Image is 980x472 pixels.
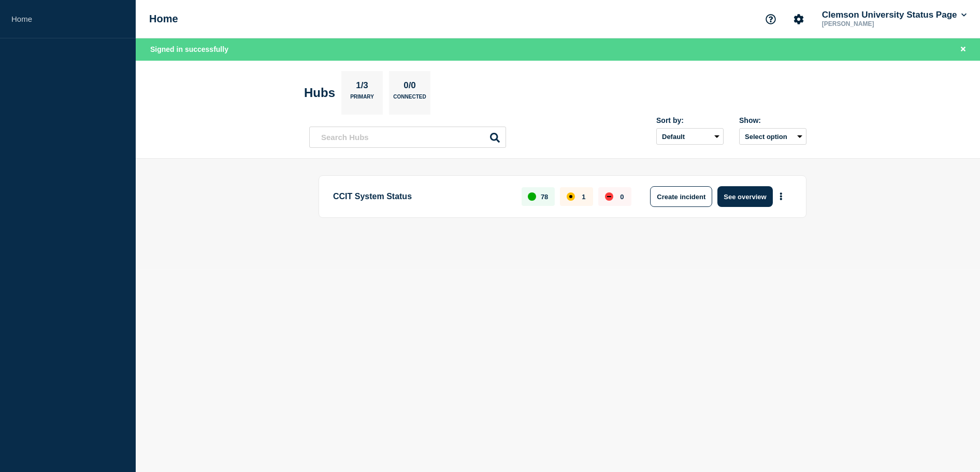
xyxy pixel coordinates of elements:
[352,80,372,94] p: 1/3
[788,8,810,30] button: Account settings
[717,186,772,207] button: See overview
[150,45,228,53] span: Signed in successfully
[149,13,178,25] h1: Home
[582,193,585,201] p: 1
[528,192,536,201] div: up
[400,80,420,94] p: 0/0
[656,116,724,124] div: Sort by:
[760,8,782,30] button: Support
[333,186,510,207] p: CCIT System Status
[774,187,788,206] button: More actions
[309,127,506,148] input: Search Hubs
[820,10,969,20] button: Clemson University Status Page
[739,116,806,124] div: Show:
[957,44,970,55] button: Close banner
[541,193,548,201] p: 78
[605,192,613,201] div: down
[656,128,724,145] select: Sort by
[393,94,426,105] p: Connected
[304,86,335,100] h2: Hubs
[620,193,624,201] p: 0
[650,186,712,207] button: Create incident
[739,128,806,145] button: Select option
[567,192,575,201] div: affected
[820,20,928,27] p: [PERSON_NAME]
[350,94,374,105] p: Primary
